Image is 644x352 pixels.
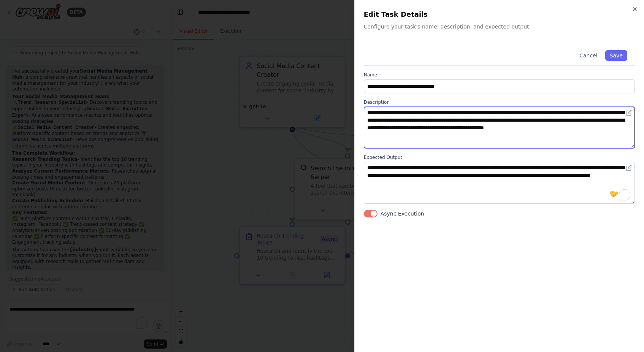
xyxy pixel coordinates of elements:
label: Name [364,72,635,78]
label: Async Execution [381,210,424,217]
label: Description [364,99,635,105]
button: Save [605,50,627,61]
h2: Edit Task Details [364,9,635,20]
button: Cancel [575,50,602,61]
textarea: To enrich screen reader interactions, please activate Accessibility in Grammarly extension settings [364,162,635,203]
p: Configure your task's name, description, and expected output. [364,23,635,30]
label: Expected Output [364,154,635,160]
button: Open in editor [624,163,633,173]
button: Open in editor [624,108,633,117]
